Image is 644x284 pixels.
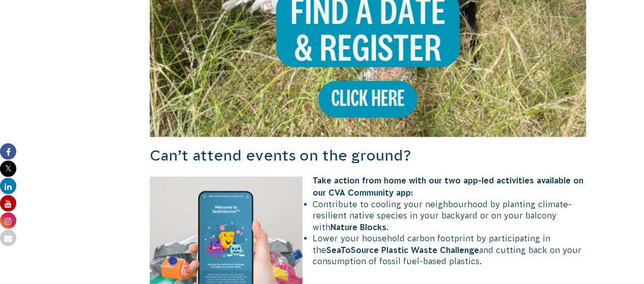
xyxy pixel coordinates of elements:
[150,145,586,166] h3: Can’t attend events on the ground?
[330,222,386,231] strong: Nature Blocks
[313,175,583,197] strong: Take action from home with our two app-led activities available on our CVA Community app:
[160,198,586,232] li: Contribute to cooling your neighbourhood by planting climate-resilient native species in your bac...
[326,245,479,254] strong: SeaToSource Plastic Waste Challenge
[160,232,586,266] li: Lower your household carbon footprint by participating in the and cutting back on your consumptio...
